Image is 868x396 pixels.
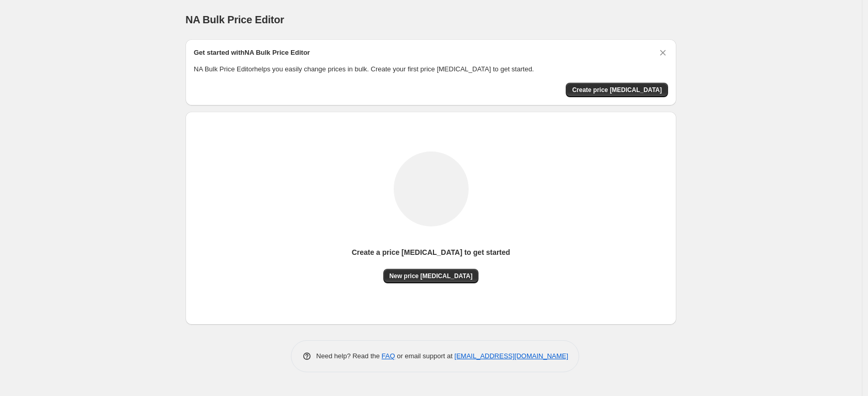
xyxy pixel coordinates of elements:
p: NA Bulk Price Editor helps you easily change prices in bulk. Create your first price [MEDICAL_DAT... [194,64,668,74]
h2: Get started with NA Bulk Price Editor [194,48,310,58]
span: or email support at [395,352,455,360]
span: Create price [MEDICAL_DATA] [572,86,662,94]
a: FAQ [382,352,395,360]
span: Need help? Read the [316,352,382,360]
span: New price [MEDICAL_DATA] [390,272,473,280]
button: Create price change job [566,83,668,97]
a: [EMAIL_ADDRESS][DOMAIN_NAME] [455,352,568,360]
p: Create a price [MEDICAL_DATA] to get started [352,247,510,257]
button: New price [MEDICAL_DATA] [383,269,479,283]
button: Dismiss card [658,48,668,58]
span: NA Bulk Price Editor [185,14,284,25]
